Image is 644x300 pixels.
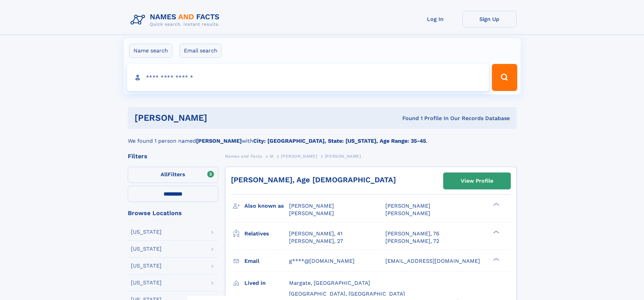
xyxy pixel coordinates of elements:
[461,173,493,189] div: View Profile
[385,210,430,216] span: [PERSON_NAME]
[244,200,289,212] h3: Also known as
[128,210,218,216] div: Browse Locations
[462,11,517,27] a: Sign Up
[492,230,500,234] div: ❯
[244,228,289,239] h3: Relatives
[253,138,426,144] b: City: [GEOGRAPHIC_DATA], State: [US_STATE], Age Range: 35-45
[289,203,334,209] span: [PERSON_NAME]
[131,246,162,252] div: [US_STATE]
[444,173,510,189] a: View Profile
[270,152,273,160] a: M
[135,114,305,122] h1: [PERSON_NAME]
[385,203,430,209] span: [PERSON_NAME]
[289,291,405,297] span: [GEOGRAPHIC_DATA], [GEOGRAPHIC_DATA]
[492,202,500,207] div: ❯
[408,11,462,27] a: Log In
[244,255,289,267] h3: Email
[289,210,334,216] span: [PERSON_NAME]
[180,44,222,58] label: Email search
[492,64,517,91] button: Search Button
[225,152,262,160] a: Names and Facts
[492,257,500,261] div: ❯
[231,176,396,184] a: [PERSON_NAME], Age [DEMOGRAPHIC_DATA]
[128,167,218,183] label: Filters
[289,237,343,245] a: [PERSON_NAME], 27
[289,280,370,286] span: Margate, [GEOGRAPHIC_DATA]
[196,138,242,144] b: [PERSON_NAME]
[281,154,317,159] span: [PERSON_NAME]
[270,154,273,159] span: M
[128,129,517,145] div: We found 1 person named with .
[385,258,480,264] span: [EMAIL_ADDRESS][DOMAIN_NAME]
[385,230,439,237] a: [PERSON_NAME], 76
[244,277,289,289] h3: Lived in
[385,237,439,245] a: [PERSON_NAME], 72
[131,263,162,269] div: [US_STATE]
[289,230,342,237] a: [PERSON_NAME], 41
[131,280,162,285] div: [US_STATE]
[325,154,361,159] span: [PERSON_NAME]
[161,171,168,178] span: All
[129,44,172,58] label: Name search
[281,152,317,160] a: [PERSON_NAME]
[131,229,162,235] div: [US_STATE]
[128,153,218,159] div: Filters
[127,64,489,91] input: search input
[305,115,510,122] div: Found 1 Profile In Our Records Database
[128,11,225,29] img: Logo Names and Facts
